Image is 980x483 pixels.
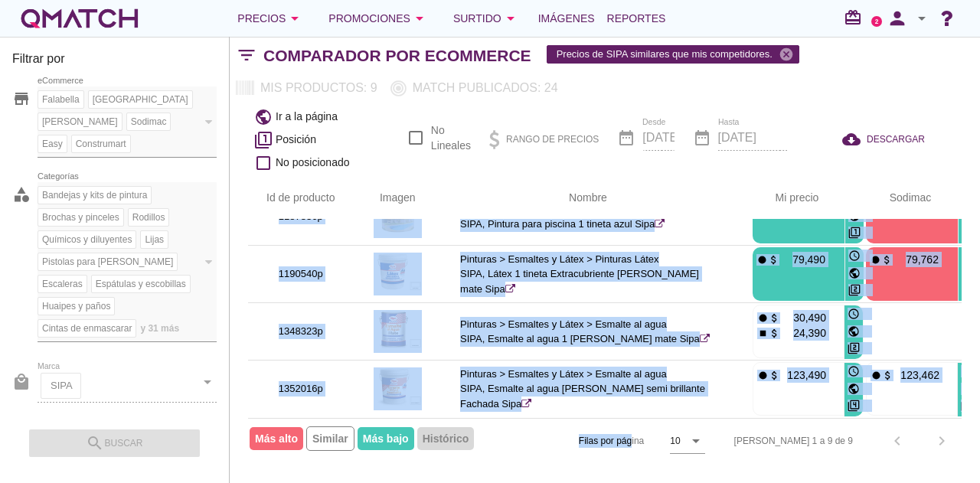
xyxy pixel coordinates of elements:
span: [PERSON_NAME] [38,115,122,129]
i: filter_1 [254,131,273,149]
span: Reportes [607,9,666,28]
i: public [848,267,861,279]
a: SIPA, Látex 1 tineta Extracubriente [PERSON_NAME] mate Sipa [460,268,699,295]
i: redeem [844,8,868,27]
div: Precios [237,9,304,28]
span: Más bajo [358,427,414,450]
i: person [882,8,913,29]
span: Falabella [38,93,83,106]
i: fiber_manual_record [871,370,882,381]
i: attach_money [768,254,779,266]
span: Similar [306,426,354,451]
i: filter_list [230,55,263,56]
i: filter_2 [848,284,861,296]
i: arrow_drop_down [913,9,931,28]
span: Rodillos [129,210,169,224]
span: Imágenes [538,9,595,28]
i: access_time [848,250,861,262]
p: 79,762 [893,252,939,267]
span: No posicionado [276,155,350,171]
i: arrow_drop_down [687,432,705,450]
i: public [961,383,973,395]
a: Reportes [601,3,672,34]
span: Espátulas y escobillas [92,277,190,291]
span: Construmart [72,137,130,151]
span: Cintas de enmascarar [38,321,136,335]
a: Imágenes [532,3,601,34]
span: Precios de SIPA similares que mis competidores. [547,42,799,67]
th: Imagen: Not sorted. [354,177,443,220]
div: Filas por página [426,419,705,463]
a: white-qmatch-logo [18,3,141,34]
a: SIPA, Esmalte al agua 1 [PERSON_NAME] mate Sipa [460,333,710,344]
i: attach_money [769,312,780,324]
h2: Comparador por eCommerce [263,44,531,68]
p: 79,490 [779,252,825,267]
span: Ir a la página [276,109,338,125]
i: access_time [848,308,860,320]
i: attach_money [882,370,893,381]
i: attach_money [881,254,893,266]
p: 123,462 [893,367,939,383]
th: Nombre: Not sorted. [442,177,734,220]
button: Promociones [316,3,441,34]
i: cloud_download [842,130,867,148]
p: 123,490 [780,367,826,383]
i: stop [757,328,769,339]
img: 1348323p_15.jpg [374,310,422,348]
span: Sodimac [127,115,171,129]
button: Surtido [441,3,532,34]
a: 2 [871,16,882,27]
p: Pinturas > Esmaltes y Látex > Esmalte al agua [460,367,716,382]
p: Pinturas > Esmaltes y Látex > Esmalte al agua [460,317,716,332]
i: attach_money [769,328,780,339]
span: Huaipes y paños [38,299,114,313]
span: Químicos y diluyentes [38,233,136,246]
a: SIPA, Esmalte al agua [PERSON_NAME] semi brillante Fachada Sipa [460,383,705,410]
th: Mi precio: Not sorted. Activate to sort ascending. [734,177,848,220]
span: Escaleras [38,277,87,291]
p: 1352016p [266,381,335,397]
i: fiber_manual_record [870,254,881,266]
i: fiber_manual_record [757,312,769,324]
img: 1190540p_15.jpg [374,253,422,291]
i: access_time [962,250,974,262]
i: cancel [779,47,794,62]
i: arrow_drop_down [501,9,520,28]
button: DESCARGAR [830,126,937,153]
i: public [254,108,273,126]
i: category [12,185,31,204]
span: Easy [38,137,67,151]
span: Histórico [417,427,475,450]
p: 24,390 [780,325,826,341]
p: 1348323p [266,324,335,339]
span: [GEOGRAPHIC_DATA] [89,93,192,106]
span: Lijas [141,233,168,246]
i: public [848,325,860,338]
span: y 31 más [140,321,179,336]
p: 30,490 [780,310,826,325]
i: attach_money [769,370,780,381]
h3: Filtrar por [12,50,217,74]
label: No Lineales [431,122,471,153]
button: Precios [225,3,316,34]
i: fiber_manual_record [756,254,768,266]
i: filter_2 [848,342,860,354]
i: filter_2 [961,400,973,412]
span: Bandejas y kits de pintura [38,188,151,202]
i: access_time [961,365,973,377]
i: fiber_manual_record [757,370,769,381]
span: Pistolas para [PERSON_NAME] [38,255,177,269]
div: [PERSON_NAME] 1 a 9 de 9 [734,434,853,448]
i: filter_2 [962,227,974,239]
div: Surtido [453,9,520,28]
span: Posición [276,132,316,148]
div: Promociones [328,9,429,28]
p: Pinturas > Esmaltes y Látex > Pinturas Látex [460,252,716,267]
th: Sodimac: Not sorted. Activate to sort ascending. [848,177,961,220]
p: 1190540p [266,266,335,282]
span: Brochas y pinceles [38,210,123,224]
i: access_time [848,365,860,377]
span: DESCARGAR [867,132,925,146]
